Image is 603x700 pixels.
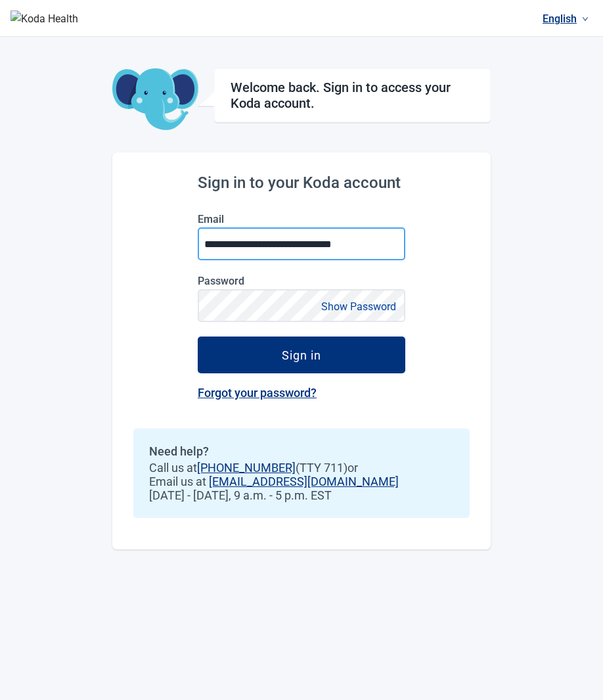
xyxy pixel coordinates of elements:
[198,275,405,287] label: Password
[198,213,405,225] label: Email
[149,461,454,475] span: Call us at (TTY 711) or
[112,37,491,549] main: Main content
[282,348,321,362] div: Sign in
[149,488,454,502] span: [DATE] - [DATE], 9 a.m. - 5 p.m. EST
[537,8,594,30] a: Current language: English
[197,461,296,475] a: [PHONE_NUMBER]
[198,337,405,373] button: Sign in
[209,475,399,488] a: [EMAIL_ADDRESS][DOMAIN_NAME]
[231,80,474,111] h1: Welcome back. Sign in to access your Koda account.
[198,386,317,400] a: Forgot your password?
[149,475,454,488] span: Email us at
[149,444,454,458] h2: Need help?
[112,68,198,131] img: Koda Elephant
[198,174,405,192] h2: Sign in to your Koda account
[582,16,589,22] span: down
[11,11,78,26] img: Koda Health
[317,298,400,315] button: Show Password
